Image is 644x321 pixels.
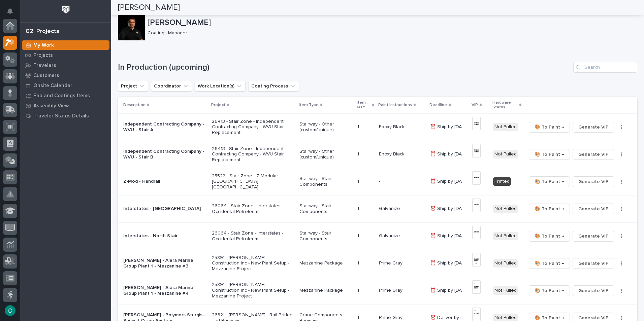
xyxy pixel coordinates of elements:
[578,123,609,131] span: Generate VIP
[212,146,294,163] p: 26413 - Stair Zone - Independent Contracting Company - WVU Stair Replacement
[123,149,206,160] p: Independent Contracting Company - WVU - Stair B
[248,81,299,92] button: Coating Process
[430,286,468,293] p: ⏰ Ship by 9/19/25
[529,258,570,269] button: 🎨 To Paint →
[123,285,206,296] p: [PERSON_NAME] - Alera Marine Group Plant 1 - Mezzanine #4
[148,18,635,28] p: [PERSON_NAME]
[357,99,371,111] p: Item QTY
[357,232,360,239] p: 1
[3,304,17,318] button: users-avatar
[195,81,246,92] button: Work Location(s)
[299,176,352,187] p: Stairway - Stair Components
[578,178,609,186] span: Generate VIP
[357,205,360,212] p: 1
[493,205,518,213] div: Not Pulled
[430,177,468,184] p: ⏰ Ship by 9/15/25
[357,123,360,130] p: 1
[33,63,56,69] p: Travelers
[33,73,59,79] p: Customers
[357,177,360,184] p: 1
[20,91,111,101] a: Fab and Coatings Items
[379,177,382,184] p: -
[493,232,518,240] div: Not Pulled
[33,103,69,109] p: Assembly View
[148,30,632,36] p: Coatings Manager
[212,230,294,242] p: 26064 - Stair Zone - Interstates - Occidental Petroleum
[8,8,17,19] div: Notifications
[118,168,637,195] tr: Z-Mod - Handrail25522 - Stair Zone - Z-Modular - [GEOGRAPHIC_DATA] [GEOGRAPHIC_DATA]Stairway - St...
[379,286,404,293] p: Prime Gray
[118,222,637,250] tr: Interstates - North Stair26064 - Stair Zone - Interstates - Occidental PetroleumStairway - Stair ...
[430,205,468,212] p: ⏰ Ship by 9/16/25
[212,282,294,299] p: 25891 - [PERSON_NAME] Construction Inc - New Plant Setup - Mezzanine Project
[357,150,360,157] p: 1
[357,314,360,321] p: 1
[529,122,570,133] button: 🎨 To Paint →
[20,80,111,91] a: Onsite Calendar
[299,288,352,293] p: Mezzanine Package
[33,42,54,48] p: My Work
[493,150,518,158] div: Not Pulled
[535,178,564,186] span: 🎨 To Paint →
[20,60,111,70] a: Travelers
[535,287,564,295] span: 🎨 To Paint →
[535,232,564,240] span: 🎨 To Paint →
[535,150,564,158] span: 🎨 To Paint →
[26,28,59,35] div: 02. Projects
[430,150,468,157] p: ⏰ Ship by 8/29/25
[573,62,637,73] input: Search
[123,179,206,184] p: Z-Mod - Handrail
[20,70,111,80] a: Customers
[430,259,468,266] p: ⏰ Ship by 9/19/25
[430,232,468,239] p: ⏰ Ship by 9/16/25
[493,286,518,295] div: Not Pulled
[378,101,412,109] p: Paint Instructions
[535,205,564,213] span: 🎨 To Paint →
[492,99,518,111] p: Hardware Status
[299,260,352,266] p: Mezzanine Package
[578,259,609,267] span: Generate VIP
[211,101,225,109] p: Project
[493,177,511,186] div: Printed
[578,205,609,213] span: Generate VIP
[573,122,614,133] button: Generate VIP
[118,81,148,92] button: Project
[20,50,111,60] a: Projects
[429,101,447,109] p: Deadline
[578,287,609,295] span: Generate VIP
[118,63,571,72] h1: In Production (upcoming)
[123,258,206,269] p: [PERSON_NAME] - Alera Marine Group Plant 1 - Mezzanine #3
[529,285,570,296] button: 🎨 To Paint →
[379,259,404,266] p: Prime Gray
[118,3,180,12] h2: [PERSON_NAME]
[578,232,609,240] span: Generate VIP
[123,101,146,109] p: Description
[20,40,111,50] a: My Work
[212,203,294,215] p: 26064 - Stair Zone - Interstates - Occidental Petroleum
[357,259,360,266] p: 1
[578,150,609,158] span: Generate VIP
[299,101,319,109] p: Item Type
[573,176,614,187] button: Generate VIP
[33,52,53,59] p: Projects
[472,101,478,109] p: VIP
[299,121,352,133] p: Stairway - Other (custom/unique)
[118,277,637,304] tr: [PERSON_NAME] - Alera Marine Group Plant 1 - Mezzanine #425891 - [PERSON_NAME] Construction Inc -...
[118,141,637,168] tr: Independent Contracting Company - WVU - Stair B26413 - Stair Zone - Independent Contracting Compa...
[379,314,404,321] p: Prime Gray
[20,111,111,121] a: Traveler Status Details
[493,123,518,131] div: Not Pulled
[529,231,570,242] button: 🎨 To Paint →
[430,123,468,130] p: ⏰ Ship by 8/29/25
[20,101,111,111] a: Assembly View
[299,230,352,242] p: Stairway - Stair Components
[299,149,352,160] p: Stairway - Other (custom/unique)
[118,250,637,277] tr: [PERSON_NAME] - Alera Marine Group Plant 1 - Mezzanine #325891 - [PERSON_NAME] Construction Inc -...
[430,314,468,321] p: ⏰ Deliver by 9/22/25
[212,255,294,272] p: 25891 - [PERSON_NAME] Construction Inc - New Plant Setup - Mezzanine Project
[151,81,192,92] button: Coordinator
[357,286,360,293] p: 1
[123,121,206,133] p: Independent Contracting Company - WVU - Stair A
[299,203,352,215] p: Stairway - Stair Components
